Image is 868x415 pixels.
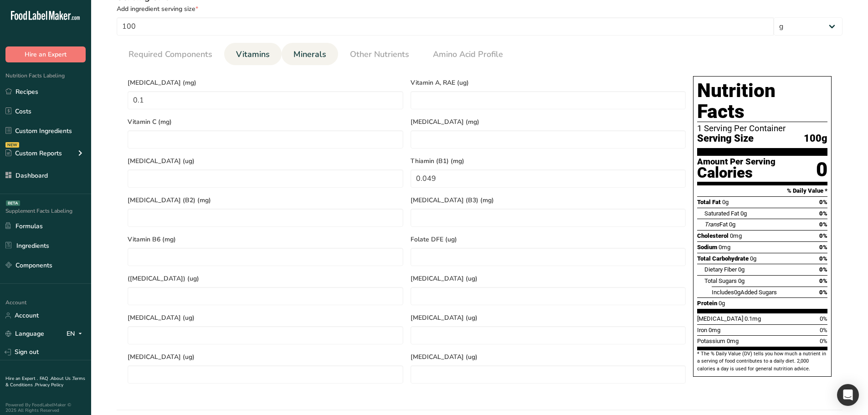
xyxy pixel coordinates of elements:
span: [MEDICAL_DATA] (B3) (mg) [411,195,686,205]
span: 0% [820,338,827,344]
span: 0% [819,289,827,296]
span: ([MEDICAL_DATA]) (ug) [128,274,403,283]
a: Terms & Conditions . [5,375,85,388]
span: [MEDICAL_DATA] (ug) [128,352,403,362]
span: Dietary Fiber [704,266,737,273]
a: Privacy Policy [35,382,63,388]
span: 0% [819,232,827,239]
i: Trans [704,221,719,228]
span: 0g [729,221,735,228]
span: Includes Added Sugars [712,289,777,296]
div: Powered By FoodLabelMaker © 2025 All Rights Reserved [5,402,86,413]
span: 0% [820,315,827,322]
span: 0mg [719,244,730,251]
span: 0% [819,266,827,273]
span: Iron [697,327,707,333]
span: 0% [819,255,827,262]
span: Required Components [128,48,212,61]
span: Cholesterol [697,232,729,239]
span: 0g [719,300,725,307]
span: Thiamin (B1) (mg) [411,156,686,166]
span: 0g [734,289,740,296]
a: Language [5,326,44,342]
span: Protein [697,300,717,307]
span: Total Sugars [704,277,737,284]
div: Custom Reports [5,149,62,158]
span: Vitamins [236,48,270,61]
span: Fat [704,221,728,228]
div: EN [67,328,86,339]
span: 0g [738,277,745,284]
h1: Nutrition Facts [697,80,827,122]
div: Add ingredient serving size [117,4,842,14]
span: [MEDICAL_DATA] (ug) [128,313,403,323]
div: 1 Serving Per Container [697,124,827,133]
span: Sodium [697,244,717,251]
div: Amount Per Serving [697,158,776,166]
span: [MEDICAL_DATA] (B2) (mg) [128,195,403,205]
span: Amino Acid Profile [433,48,503,61]
a: FAQ . [40,375,51,382]
span: 0mg [727,338,739,344]
span: Total Fat [697,199,721,205]
span: 0g [740,210,747,217]
a: Hire an Expert . [5,375,38,382]
span: 0% [819,210,827,217]
button: Hire an Expert [5,46,86,62]
span: 0g [722,199,729,205]
span: Vitamin C (mg) [128,117,403,127]
span: 0.1mg [745,315,761,322]
span: [MEDICAL_DATA] [697,315,743,322]
span: Total Carbohydrate [697,255,749,262]
span: Folate DFE (ug) [411,235,686,244]
div: Calories [697,166,776,179]
span: Vitamin A, RAE (ug) [411,78,686,87]
span: 0% [820,327,827,333]
div: 0 [816,158,827,182]
span: 100g [804,133,827,144]
span: Minerals [293,48,326,61]
span: Vitamin B6 (mg) [128,235,403,244]
span: [MEDICAL_DATA] (ug) [411,352,686,362]
span: 0% [819,244,827,251]
div: BETA [6,200,20,206]
span: 0% [819,221,827,228]
span: Saturated Fat [704,210,739,217]
section: * The % Daily Value (DV) tells you how much a nutrient in a serving of food contributes to a dail... [697,350,827,373]
span: 0mg [709,327,720,333]
span: 0mg [730,232,742,239]
span: [MEDICAL_DATA] (mg) [128,78,403,87]
input: Type your serving size here [117,17,774,36]
section: % Daily Value * [697,185,827,196]
span: Other Nutrients [350,48,409,61]
span: 0g [750,255,756,262]
div: NEW [5,142,19,148]
span: [MEDICAL_DATA] (ug) [411,274,686,283]
div: Open Intercom Messenger [837,384,859,406]
span: [MEDICAL_DATA] (ug) [411,313,686,323]
span: Potassium [697,338,725,344]
span: 0% [819,199,827,205]
span: 0% [819,277,827,284]
span: [MEDICAL_DATA] (mg) [411,117,686,127]
a: About Us . [51,375,72,382]
span: 0g [738,266,745,273]
span: [MEDICAL_DATA] (ug) [128,156,403,166]
span: Serving Size [697,133,754,144]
